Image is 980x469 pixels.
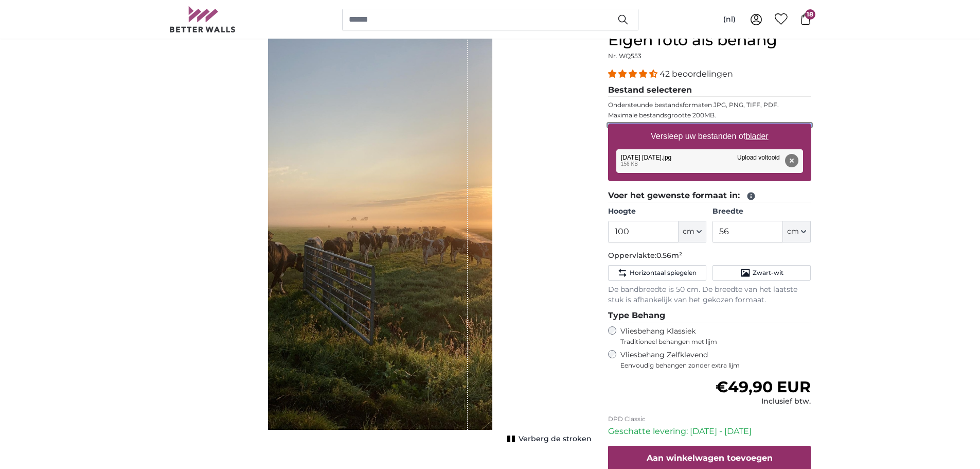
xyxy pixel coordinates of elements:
[169,31,592,443] div: 1 of 1
[683,227,694,237] span: cm
[608,101,811,109] p: Ondersteunde bestandsformaten JPG, PNG, TIFF, PDF.
[805,9,815,20] span: 18
[715,10,744,29] button: (nl)
[647,453,773,463] span: Aan winkelwagen toevoegen
[660,69,733,79] span: 42 beoordelingen
[519,434,592,444] span: Verberg de stroken
[630,269,697,277] span: Horizontaal spiegelen
[608,206,706,217] label: Hoogte
[787,227,799,237] span: cm
[620,361,811,370] span: Eenvoudig behangen zonder extra lijm
[753,269,783,277] span: Zwart-wit
[679,221,706,242] button: cm
[656,251,682,260] span: 0.56m²
[608,251,811,261] p: Oppervlakte:
[647,126,773,147] label: Versleep uw bestanden of
[620,326,792,346] label: Vliesbehang Klassiek
[608,31,811,49] h1: Eigen foto als behang
[745,132,768,141] u: blader
[783,221,811,242] button: cm
[620,338,792,346] span: Traditioneel behangen met lijm
[608,52,642,60] span: Nr. WQ553
[504,432,592,446] button: Verberg de stroken
[169,6,236,32] img: Betterwalls
[608,309,811,322] legend: Type Behang
[712,265,811,281] button: Zwart-wit
[608,84,811,97] legend: Bestand selecteren
[716,396,811,407] div: Inclusief btw.
[608,69,660,79] span: 4.38 stars
[608,111,811,119] p: Maximale bestandsgrootte 200MB.
[608,425,811,438] p: Geschatte levering: [DATE] - [DATE]
[608,265,706,281] button: Horizontaal spiegelen
[620,350,811,370] label: Vliesbehang Zelfklevend
[712,206,811,217] label: Breedte
[608,415,811,423] p: DPD Classic
[608,189,811,202] legend: Voer het gewenste formaat in:
[716,377,811,396] span: €49,90 EUR
[608,285,811,305] p: De bandbreedte is 50 cm. De breedte van het laatste stuk is afhankelijk van het gekozen formaat.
